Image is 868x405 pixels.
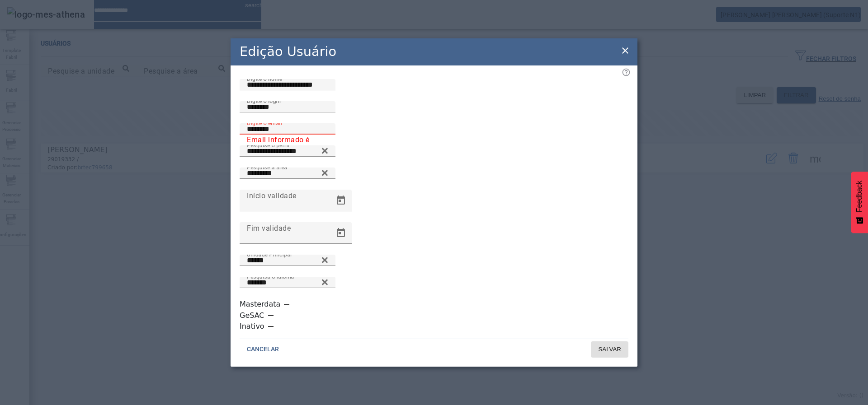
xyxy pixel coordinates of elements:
button: CANCELAR [240,341,286,358]
mat-label: Digite o nome [247,75,282,82]
input: Number [247,277,328,288]
label: Inativo [240,321,266,332]
button: Feedback - Mostrar pesquisa [851,172,868,233]
button: Open calendar [330,222,352,244]
mat-label: Pesquise o perfil [247,142,289,148]
label: GeSAC [240,310,266,321]
mat-label: Fim validade [247,223,291,232]
mat-label: Pesquise a área [247,164,288,170]
mat-label: Unidade Principal [247,251,292,257]
mat-label: Pesquisa o idioma [247,273,294,279]
input: Number [247,255,328,266]
mat-hint: Email informado é invalido [247,135,321,156]
input: Number [247,168,328,179]
mat-label: Digite o login [247,98,281,104]
label: Masterdata [240,299,282,310]
input: Number [247,146,328,157]
mat-label: Digite o email [247,120,282,126]
span: CANCELAR [247,345,279,354]
mat-label: Início validade [247,191,297,200]
button: Open calendar [330,190,352,211]
span: Feedback [855,181,863,212]
h2: Edição Usuário [240,42,336,61]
